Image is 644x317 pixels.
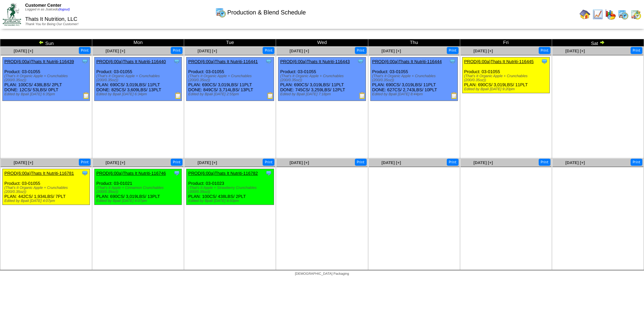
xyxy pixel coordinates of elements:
img: Tooltip [265,58,272,65]
img: arrowright.gif [599,40,605,45]
img: line_graph.gif [592,9,603,20]
span: [DEMOGRAPHIC_DATA] Packaging [295,272,349,276]
div: Edited by Bpali [DATE] 6:35pm [4,92,90,96]
div: Product: 03-01021 PLAN: 690CS / 3,019LBS / 13PLT [95,169,182,205]
img: Production Report [175,92,181,99]
img: arrowleft.gif [39,40,44,45]
span: Thats It Nutrition, LLC [25,16,77,22]
button: Print [631,47,642,54]
div: Edited by Bpali [DATE] 8:44pm [372,92,458,96]
a: [DATE] [+] [381,49,401,53]
div: Product: 03-01055 PLAN: 690CS / 3,019LBS / 11PLT DONE: 627CS / 2,743LBS / 10PLT [370,57,458,101]
a: [DATE] [+] [381,160,401,165]
div: (That's It Organic Apple + Crunchables (200/0.35oz)) [280,74,365,82]
button: Print [263,47,274,54]
div: (That's It Organic Apple + Crunchables (200/0.35oz)) [4,186,90,194]
div: Edited by Bpali [DATE] 9:20pm [464,87,549,91]
a: PROD(6:00a)Thats It Nutriti-116444 [372,59,442,64]
img: Tooltip [357,58,364,65]
a: [DATE] [+] [289,49,309,53]
a: PROD(6:00a)Thats It Nutriti-116746 [96,171,166,176]
a: [DATE] [+] [106,160,125,165]
div: (That's It Apple + Strawberry Crunchables (200/0.35oz)) [188,186,273,194]
div: Product: 03-01055 PLAN: 442CS / 1,934LBS / 7PLT [3,169,90,205]
span: Production & Blend Schedule [227,9,306,16]
div: Product: 03-01055 PLAN: 690CS / 3,019LBS / 11PLT DONE: 745CS / 3,259LBS / 12PLT [278,57,366,101]
a: [DATE] [+] [473,160,493,165]
a: [DATE] [+] [106,49,125,53]
img: calendarprod.gif [618,9,629,20]
div: (That's It Organic Apple + Crunchables (200/0.35oz)) [188,74,273,82]
td: Sun [0,39,92,47]
a: [DATE] [+] [14,49,33,53]
td: Sat [552,39,644,47]
a: PROD(6:00a)Thats It Nutriti-116445 [464,59,534,64]
a: PROD(6:00a)Thats It Nutriti-116443 [280,59,350,64]
button: Print [447,47,459,54]
img: Tooltip [265,170,272,176]
img: Tooltip [173,170,180,176]
img: Production Report [451,92,458,99]
img: ZoRoCo_Logo(Green%26Foil)%20jpg.webp [3,3,21,25]
img: Production Report [83,92,90,99]
img: Tooltip [82,170,88,176]
a: PROD(6:00a)Thats It Nutriti-116441 [188,59,258,64]
div: (That's It Organic Apple + Crunchables (200/0.35oz)) [4,74,90,82]
div: Edited by Bpali [DATE] 2:55pm [188,92,273,96]
button: Print [79,47,91,54]
button: Print [539,47,550,54]
td: Mon [92,39,184,47]
img: Tooltip [173,58,180,65]
div: Product: 03-01055 PLAN: 690CS / 3,019LBS / 11PLT [462,57,549,93]
button: Print [355,47,367,54]
button: Print [263,159,274,166]
img: calendarinout.gif [631,9,641,20]
td: Thu [368,39,460,47]
button: Print [447,159,459,166]
div: (That's It Organic Apple + Crunchables (200/0.35oz)) [464,74,549,82]
img: Tooltip [449,58,456,65]
img: Tooltip [82,58,88,65]
a: [DATE] [+] [566,160,585,165]
a: PROD(6:00a)Thats It Nutriti-116439 [4,59,74,64]
a: PROD(6:00a)Thats It Nutriti-116440 [96,59,166,64]
span: Customer Center [25,3,61,8]
img: calendarprod.gif [215,7,226,18]
div: Product: 03-01023 PLAN: 100CS / 438LBS / 2PLT [186,169,274,205]
td: Tue [184,39,276,47]
div: Edited by Bpali [DATE] 8:50pm [188,199,273,203]
div: (That's It Organic Apple + Crunchables (200/0.35oz)) [372,74,458,82]
td: Fri [460,39,552,47]
div: Edited by Bpali [DATE] 7:18pm [280,92,365,96]
div: Edited by Bpali [DATE] 4:07pm [96,199,181,203]
img: graph.gif [605,9,616,20]
a: [DATE] [+] [198,160,217,165]
a: [DATE] [+] [198,49,217,53]
button: Print [171,159,182,166]
div: (That's It Organic Apple + Crunchables (200/0.35oz)) [96,74,181,82]
button: Print [79,159,91,166]
span: [DATE] [+] [566,49,585,53]
td: Wed [276,39,368,47]
a: [DATE] [+] [14,160,33,165]
div: Product: 03-01055 PLAN: 100CS / 438LBS / 2PLT DONE: 12CS / 53LBS / 0PLT [3,57,90,101]
span: Thank You for Being Our Customer! [25,22,78,26]
img: Production Report [359,92,366,99]
a: PROD(6:00a)Thats It Nutriti-116781 [4,171,74,176]
a: [DATE] [+] [289,160,309,165]
a: [DATE] [+] [473,49,493,53]
span: Logged in as Jsalcedo [25,8,70,11]
button: Print [171,47,182,54]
